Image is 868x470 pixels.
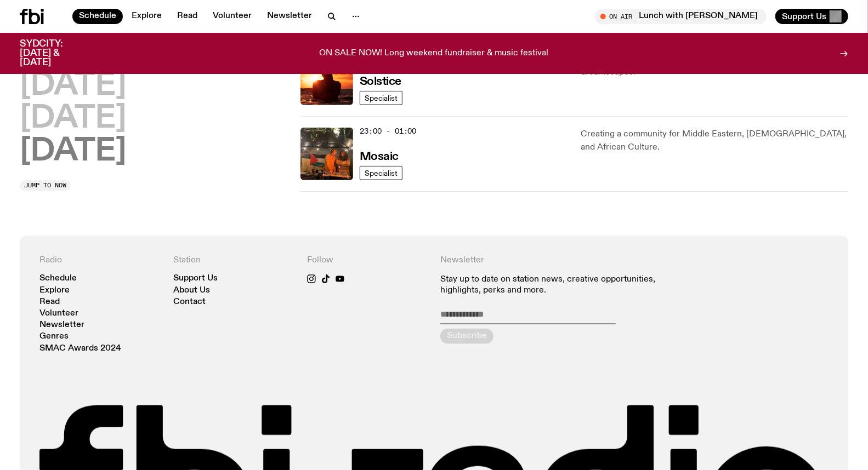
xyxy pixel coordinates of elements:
[39,345,121,353] a: SMAC Awards 2024
[595,9,767,24] button: On AirLunch with [PERSON_NAME]
[173,286,210,295] a: About Us
[775,9,848,24] button: Support Us
[782,12,826,21] span: Support Us
[300,128,353,180] img: Tommy and Jono Playing at a fundraiser for Palestine
[24,182,66,188] span: Jump to now
[39,321,84,329] a: Newsletter
[440,274,695,295] p: Stay up to date on station news, creative opportunities, highlights, perks and more.
[171,9,204,24] a: Read
[206,9,258,24] a: Volunteer
[365,94,398,102] span: Specialist
[360,91,402,105] a: Specialist
[360,74,401,88] a: Solstice
[72,9,123,24] a: Schedule
[360,76,401,88] h3: Solstice
[320,49,549,59] p: ON SALE NOW! Long weekend fundraiser & music festival
[20,104,126,134] button: [DATE]
[173,255,294,266] h4: Station
[365,169,398,177] span: Specialist
[440,329,493,344] button: Subscribe
[360,166,402,180] a: Specialist
[20,180,71,191] button: Jump to now
[173,298,206,306] a: Contact
[360,151,399,163] h3: Mosaic
[20,39,90,67] h3: SYDCITY: [DATE] & [DATE]
[260,9,319,24] a: Newsletter
[360,126,417,136] span: 23:00 - 01:00
[39,255,160,266] h4: Radio
[39,298,60,306] a: Read
[39,286,70,295] a: Explore
[125,9,168,24] a: Explore
[20,136,126,167] button: [DATE]
[173,274,218,283] a: Support Us
[39,274,77,283] a: Schedule
[39,309,78,318] a: Volunteer
[360,149,399,163] a: Mosaic
[20,71,126,102] button: [DATE]
[307,255,428,266] h4: Follow
[39,333,69,341] a: Genres
[581,128,848,154] p: Creating a community for Middle Eastern, [DEMOGRAPHIC_DATA], and African Culture.
[300,53,353,105] img: A girl standing in the ocean as waist level, staring into the rise of the sun.
[440,255,695,266] h4: Newsletter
